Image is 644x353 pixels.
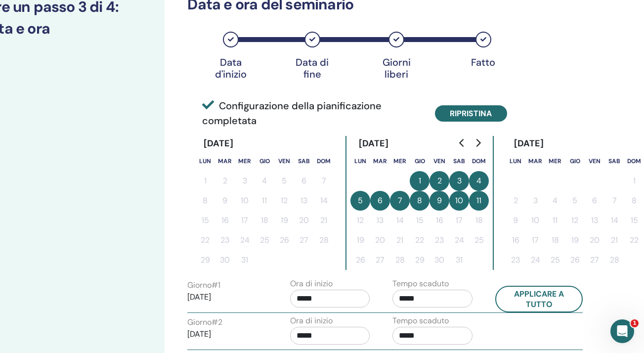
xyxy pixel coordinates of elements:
button: 25 [545,250,565,270]
button: 24 [235,230,255,250]
p: [DATE] [187,328,267,340]
button: 12 [565,211,585,230]
button: 3 [235,171,255,191]
label: Tempo scaduto [392,315,449,327]
button: 11 [469,191,489,211]
button: 31 [449,250,469,270]
button: 23 [215,230,235,250]
th: mercoledì [545,151,565,171]
button: 8 [410,191,429,211]
th: venerdì [429,151,449,171]
button: 1 [624,171,644,191]
button: 2 [506,191,525,211]
button: 10 [525,211,545,230]
button: 9 [506,211,525,230]
button: 25 [469,230,489,250]
button: 5 [565,191,585,211]
button: Go to previous month [454,133,470,153]
button: 18 [469,211,489,230]
button: 17 [449,211,469,230]
button: 14 [390,211,410,230]
button: 5 [274,171,294,191]
span: Configurazione della pianificazione completata [202,98,420,128]
button: 2 [429,171,449,191]
button: 16 [429,211,449,230]
label: Ora di inizio [290,315,333,327]
button: 5 [350,191,370,211]
button: 3 [525,191,545,211]
button: 9 [215,191,235,211]
button: 30 [215,250,235,270]
button: 15 [410,211,429,230]
button: 4 [545,191,565,211]
button: 14 [314,191,334,211]
button: 24 [525,250,545,270]
button: 27 [294,230,314,250]
button: 18 [545,230,565,250]
button: 27 [370,250,390,270]
button: 4 [469,171,489,191]
th: mercoledì [390,151,410,171]
button: 18 [255,211,274,230]
div: [DATE] [350,136,396,151]
button: Applicare a tutto [495,286,583,312]
p: [DATE] [187,291,267,303]
th: sabato [294,151,314,171]
div: Giorni liberi [372,56,421,80]
th: martedì [370,151,390,171]
button: 28 [604,250,624,270]
button: 26 [565,250,585,270]
label: Giorno # 2 [187,316,222,328]
button: 1 [410,171,429,191]
th: mercoledì [235,151,255,171]
button: 12 [274,191,294,211]
button: 16 [215,211,235,230]
th: lunedì [506,151,525,171]
button: 19 [350,230,370,250]
button: 7 [314,171,334,191]
th: venerdì [274,151,294,171]
th: giovedì [410,151,429,171]
button: 27 [585,250,604,270]
button: 20 [370,230,390,250]
button: 8 [624,191,644,211]
button: 10 [235,191,255,211]
button: 13 [370,211,390,230]
iframe: Intercom live chat [610,319,634,343]
button: 9 [429,191,449,211]
button: 22 [624,230,644,250]
button: 29 [195,250,215,270]
button: 22 [195,230,215,250]
button: 23 [506,250,525,270]
button: 30 [429,250,449,270]
button: 15 [624,211,644,230]
button: 8 [195,191,215,211]
button: 6 [294,171,314,191]
button: 25 [255,230,274,250]
button: 26 [274,230,294,250]
th: domenica [469,151,489,171]
th: sabato [449,151,469,171]
button: 11 [545,211,565,230]
span: 1 [631,319,639,327]
button: 21 [314,211,334,230]
th: giovedì [565,151,585,171]
button: 21 [390,230,410,250]
button: 20 [585,230,604,250]
button: 12 [350,211,370,230]
button: 17 [525,230,545,250]
th: lunedì [195,151,215,171]
th: martedì [215,151,235,171]
button: 7 [390,191,410,211]
button: 16 [506,230,525,250]
div: Fatto [459,56,508,68]
button: 20 [294,211,314,230]
button: 6 [585,191,604,211]
button: 19 [565,230,585,250]
button: 13 [585,211,604,230]
button: Go to next month [470,133,486,153]
button: Ripristina [435,105,507,122]
th: domenica [314,151,334,171]
button: 10 [449,191,469,211]
button: 28 [390,250,410,270]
